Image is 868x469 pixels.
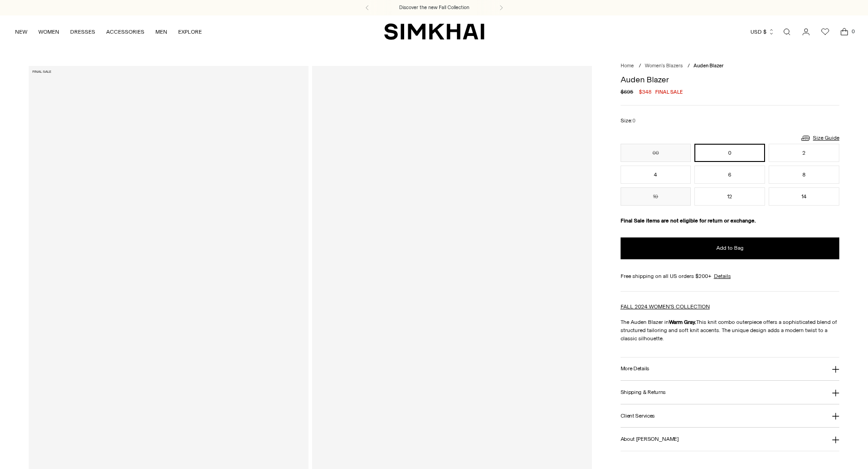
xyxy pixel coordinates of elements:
[621,63,634,69] a: Home
[621,389,666,395] h3: Shipping & Returns
[621,404,840,428] button: Client Services
[716,244,744,252] span: Add to Bag
[639,88,652,96] span: $348
[621,436,679,442] h3: About [PERSON_NAME]
[769,144,839,162] button: 2
[621,76,840,84] h1: Auden Blazer
[714,272,731,280] a: Details
[669,319,696,325] strong: Warm Gray.
[621,303,710,310] a: FALL 2024 WOMEN'S COLLECTION
[621,381,840,404] button: Shipping & Returns
[688,62,690,70] div: /
[621,358,840,381] button: More Details
[621,318,840,343] p: The Auden Blazer in This knit combo outerpiece offers a sophisticated blend of structured tailori...
[778,23,796,41] a: Open search modal
[70,22,95,42] a: DRESSES
[769,187,839,206] button: 14
[835,23,853,41] a: Open cart modal
[694,187,765,206] button: 12
[384,23,484,40] a: SIMKHAI
[694,166,765,184] button: 6
[621,62,840,70] nav: breadcrumbs
[621,366,649,372] h3: More Details
[694,144,765,162] button: 0
[621,144,691,162] button: 00
[399,4,469,11] a: Discover the new Fall Collection
[621,272,840,280] div: Free shipping on all US orders $200+
[621,237,840,259] button: Add to Bag
[797,23,815,41] a: Go to the account page
[621,88,633,96] s: $695
[15,22,27,42] a: NEW
[750,22,775,42] button: USD $
[621,116,636,125] label: Size:
[621,217,756,224] strong: Final Sale items are not eligible for return or exchange.
[621,166,691,184] button: 4
[621,428,840,451] button: About [PERSON_NAME]
[632,118,636,124] span: 0
[155,22,167,42] a: MEN
[621,413,655,419] h3: Client Services
[621,187,691,206] button: 10
[106,22,144,42] a: ACCESSORIES
[769,166,839,184] button: 8
[178,22,202,42] a: EXPLORE
[38,22,59,42] a: WOMEN
[693,63,724,69] span: Auden Blazer
[816,23,834,41] a: Wishlist
[849,27,857,35] span: 0
[800,132,839,144] a: Size Guide
[639,62,641,70] div: /
[645,63,683,69] a: Women's Blazers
